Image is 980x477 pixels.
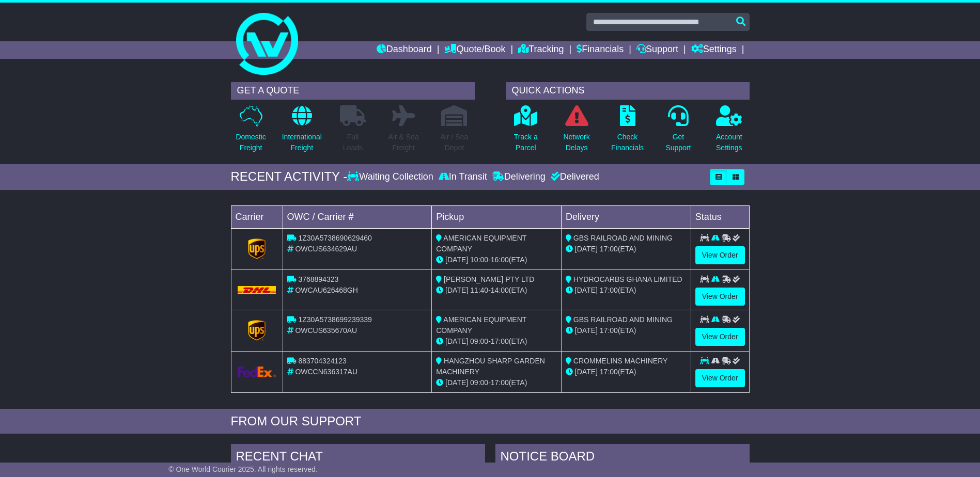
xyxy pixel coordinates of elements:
div: NOTICE BOARD [495,444,750,472]
div: RECENT CHAT [231,444,485,472]
p: Get Support [665,132,691,153]
span: GBS RAILROAD AND MINING [573,315,673,324]
span: 16:00 [491,256,509,264]
td: Pickup [432,205,562,228]
p: Domestic Freight [236,132,266,153]
span: [DATE] [445,286,468,294]
a: CheckFinancials [611,105,644,159]
div: (ETA) [566,325,687,336]
p: Network Delays [563,132,589,153]
span: [PERSON_NAME] PTY LTD [444,275,534,283]
div: Delivered [548,171,599,183]
span: © One World Courier 2025. All rights reserved. [168,465,318,473]
span: AMERICAN EQUIPMENT COMPANY [436,234,526,253]
a: Dashboard [377,41,432,59]
a: AccountSettings [715,105,743,159]
span: OWCUS634629AU [295,245,357,253]
a: View Order [695,369,745,387]
span: 17:00 [491,337,509,345]
span: 14:00 [491,286,509,294]
td: Status [691,205,749,228]
span: [DATE] [575,368,598,376]
img: DHL.png [238,286,276,294]
div: (ETA) [566,367,687,377]
span: 1Z30A5738690629460 [298,234,371,242]
td: Delivery [561,205,691,228]
p: Air / Sea Depot [441,132,469,153]
span: HANGZHOU SHARP GARDEN MACHINERY [436,357,545,376]
span: 17:00 [600,245,618,253]
span: 3768894323 [298,275,338,283]
div: (ETA) [566,244,687,255]
span: 17:00 [600,368,618,376]
a: View Order [695,328,745,346]
a: DomesticFreight [235,105,266,159]
div: RECENT ACTIVITY - [231,169,348,184]
a: View Order [695,246,745,264]
span: GBS RAILROAD AND MINING [573,234,673,242]
div: In Transit [436,171,490,183]
span: 17:00 [600,286,618,294]
td: Carrier [231,205,283,228]
span: [DATE] [575,326,598,335]
a: Settings [691,41,737,59]
span: 1Z30A5738699239339 [298,315,371,324]
img: GetCarrierServiceLogo [248,320,266,341]
div: - (ETA) [436,336,557,347]
a: Track aParcel [514,105,538,159]
img: GetCarrierServiceLogo [238,367,276,377]
a: View Order [695,288,745,306]
img: GetCarrierServiceLogo [248,239,266,259]
span: 11:40 [470,286,488,294]
span: [DATE] [575,245,598,253]
div: QUICK ACTIONS [506,82,750,100]
span: OWCUS635670AU [295,326,357,335]
span: [DATE] [445,378,468,387]
p: Track a Parcel [514,132,538,153]
p: Full Loads [340,132,366,153]
div: - (ETA) [436,255,557,265]
span: AMERICAN EQUIPMENT COMPANY [436,315,526,335]
p: Air & Sea Freight [388,132,419,153]
p: International Freight [282,132,322,153]
div: (ETA) [566,285,687,296]
span: 883704324123 [298,357,346,365]
span: 10:00 [470,256,488,264]
span: OWCAU626468GH [295,286,357,294]
div: FROM OUR SUPPORT [231,414,750,429]
a: NetworkDelays [563,105,590,159]
a: InternationalFreight [282,105,322,159]
span: 09:00 [470,378,488,387]
a: Quote/Book [444,41,505,59]
span: OWCCN636317AU [295,368,357,376]
p: Account Settings [716,132,742,153]
div: - (ETA) [436,285,557,296]
a: GetSupport [665,105,691,159]
span: [DATE] [445,256,468,264]
span: CROMMELINS MACHINERY [573,357,668,365]
a: Tracking [518,41,564,59]
a: Support [636,41,678,59]
span: 17:00 [491,378,509,387]
div: - (ETA) [436,377,557,388]
td: OWC / Carrier # [283,205,432,228]
span: HYDROCARBS GHANA LIMITED [573,275,682,283]
span: [DATE] [575,286,598,294]
a: Financials [577,41,624,59]
span: 09:00 [470,337,488,345]
p: Check Financials [611,132,644,153]
div: Delivering [490,171,548,183]
div: GET A QUOTE [231,82,475,100]
span: 17:00 [600,326,618,335]
div: Waiting Collection [347,171,435,183]
span: [DATE] [445,337,468,345]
